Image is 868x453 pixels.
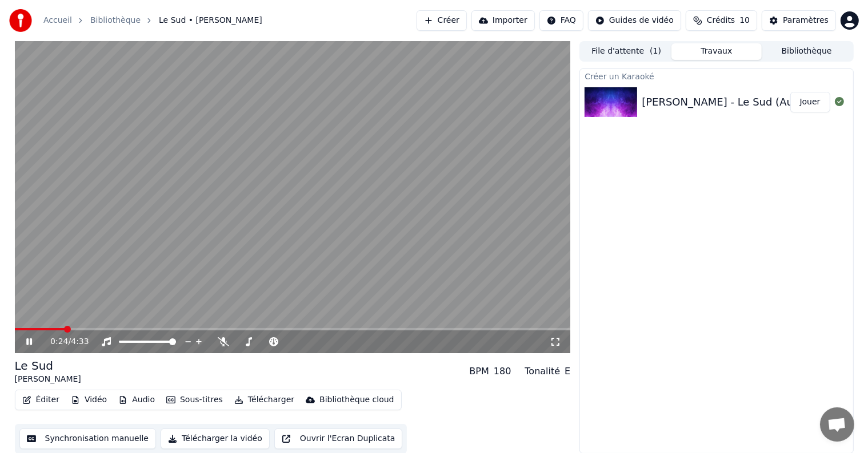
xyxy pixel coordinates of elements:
[417,10,467,31] button: Créer
[707,15,735,26] span: Crédits
[494,365,511,378] div: 180
[762,10,836,31] button: Paramètres
[469,365,489,378] div: BPM
[90,15,141,26] a: Bibliothèque
[159,15,262,26] span: Le Sud • [PERSON_NAME]
[319,394,394,406] div: Bibliothèque cloud
[580,69,853,83] div: Créer un Karaoké
[642,94,851,110] div: [PERSON_NAME] - Le Sud (Audio Officiel)
[565,365,570,378] div: E
[790,92,830,112] button: Jouer
[161,428,270,449] button: Télécharger la vidéo
[19,428,157,449] button: Synchronisation manuelle
[471,10,535,31] button: Importer
[66,392,111,408] button: Vidéo
[15,374,81,385] div: [PERSON_NAME]
[43,15,72,26] a: Accueil
[739,15,750,26] span: 10
[274,428,403,449] button: Ouvrir l'Ecran Duplicata
[686,10,757,31] button: Crédits10
[230,392,299,408] button: Télécharger
[50,336,68,347] span: 0:24
[71,336,89,347] span: 4:33
[50,336,78,347] div: /
[114,392,159,408] button: Audio
[539,10,583,31] button: FAQ
[650,46,661,57] span: ( 1 )
[588,10,681,31] button: Guides de vidéo
[820,407,854,442] div: Ouvrir le chat
[671,43,762,60] button: Travaux
[15,358,81,374] div: Le Sud
[43,15,262,26] nav: breadcrumb
[18,392,64,408] button: Éditer
[162,392,227,408] button: Sous-titres
[783,15,829,26] div: Paramètres
[9,9,32,32] img: youka
[581,43,671,60] button: File d'attente
[525,365,560,378] div: Tonalité
[762,43,852,60] button: Bibliothèque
